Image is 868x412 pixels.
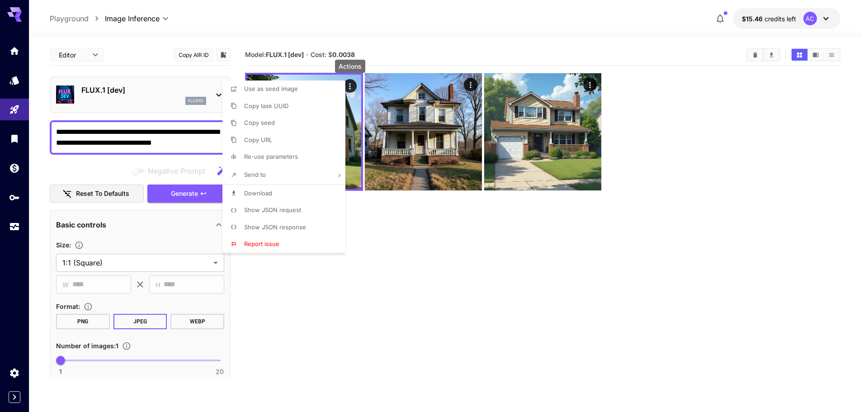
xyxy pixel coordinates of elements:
span: Copy task UUID [244,102,288,109]
span: Copy URL [244,136,272,143]
span: Show JSON request [244,206,301,213]
span: Use as seed image [244,85,298,92]
span: Report issue [244,240,279,247]
span: Copy seed [244,119,275,126]
div: Actions [335,60,365,73]
span: Re-use parameters [244,153,298,160]
span: Send to [244,171,266,178]
span: Download [244,189,272,197]
span: Show JSON response [244,223,306,231]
